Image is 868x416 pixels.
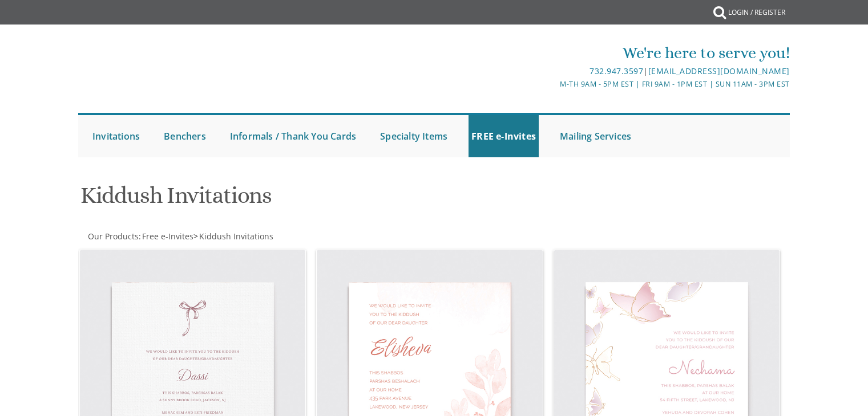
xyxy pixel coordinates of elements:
div: We're here to serve you! [316,42,790,64]
div: : [78,231,434,242]
div: M-Th 9am - 5pm EST | Fri 9am - 1pm EST | Sun 11am - 3pm EST [316,78,790,90]
span: Kiddush Invitations [199,231,273,242]
a: Kiddush Invitations [198,231,273,242]
span: > [193,231,273,242]
a: Benchers [161,115,209,157]
a: Specialty Items [377,115,450,157]
span: Free e-Invites [142,231,193,242]
a: Informals / Thank You Cards [227,115,359,157]
a: Mailing Services [557,115,634,157]
a: FREE e-Invites [469,115,539,157]
a: 732.947.3597 [590,66,643,76]
h1: Kiddush Invitations [80,183,546,217]
div: | [316,64,790,78]
a: [EMAIL_ADDRESS][DOMAIN_NAME] [648,66,790,76]
a: Free e-Invites [141,231,193,242]
a: Invitations [90,115,143,157]
a: Our Products [87,231,139,242]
